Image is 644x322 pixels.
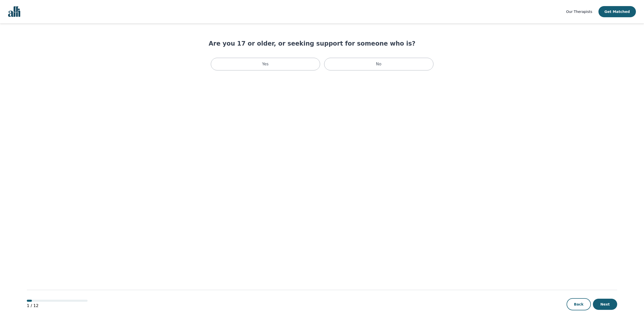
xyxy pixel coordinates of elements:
[376,61,382,67] p: No
[262,61,269,67] p: Yes
[598,6,636,17] button: Get Matched
[209,40,435,48] h1: Are you 17 or older, or seeking support for someone who is?
[593,299,617,310] button: Next
[566,10,592,14] span: Our Therapists
[567,298,591,310] button: Back
[566,9,592,15] a: Our Therapists
[8,6,20,17] img: alli logo
[27,303,88,309] p: 1 / 12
